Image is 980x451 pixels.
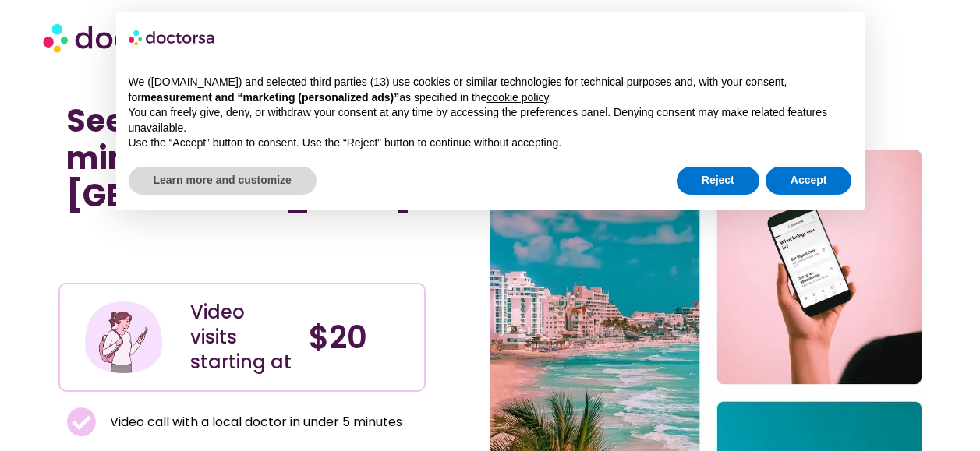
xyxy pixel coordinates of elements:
span: Video call with a local doctor in under 5 minutes [106,411,402,433]
h4: $20 [309,319,412,356]
iframe: Customer reviews powered by Trustpilot [66,248,417,267]
button: Accept [766,167,852,195]
p: We ([DOMAIN_NAME]) and selected third parties (13) use cookies or similar technologies for techni... [129,75,852,105]
iframe: Customer reviews powered by Trustpilot [66,230,300,248]
button: Learn more and customize [129,167,317,195]
p: You can freely give, deny, or withdraw your consent at any time by accessing the preferences pane... [129,105,852,136]
strong: measurement and “marketing (personalized ads)” [141,91,399,104]
img: Illustration depicting a young woman in a casual outfit, engaged with her smartphone. She has a p... [83,296,165,379]
div: Video visits starting at [190,300,293,375]
p: Use the “Accept” button to consent. Use the “Reject” button to continue without accepting. [129,136,852,151]
button: Reject [677,167,759,195]
h1: See a doctor online in minutes in [GEOGRAPHIC_DATA] [66,102,417,214]
img: logo [129,25,216,50]
a: cookie policy [486,91,548,104]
